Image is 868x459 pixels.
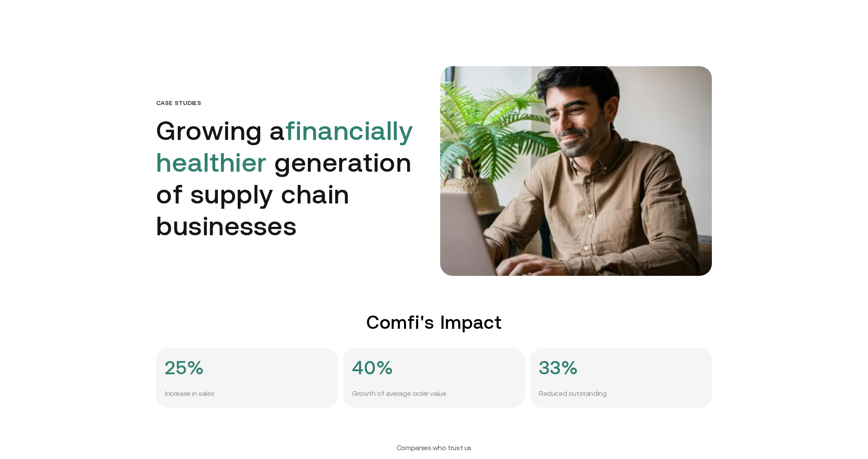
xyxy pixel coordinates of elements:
p: Increase in sales [165,388,214,399]
h4: Companies who trust us [156,443,712,452]
p: Growth of average order value [352,388,446,399]
h4: 33% [539,357,578,379]
h4: 40% [352,357,393,379]
h2: Comfi's Impact [156,311,712,334]
p: Reduced outstanding [539,388,606,399]
img: comfi [440,66,712,276]
p: Case Studies [156,100,428,106]
h1: Growing a generation of supply chain businesses [156,115,428,242]
h4: 25% [165,357,204,379]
